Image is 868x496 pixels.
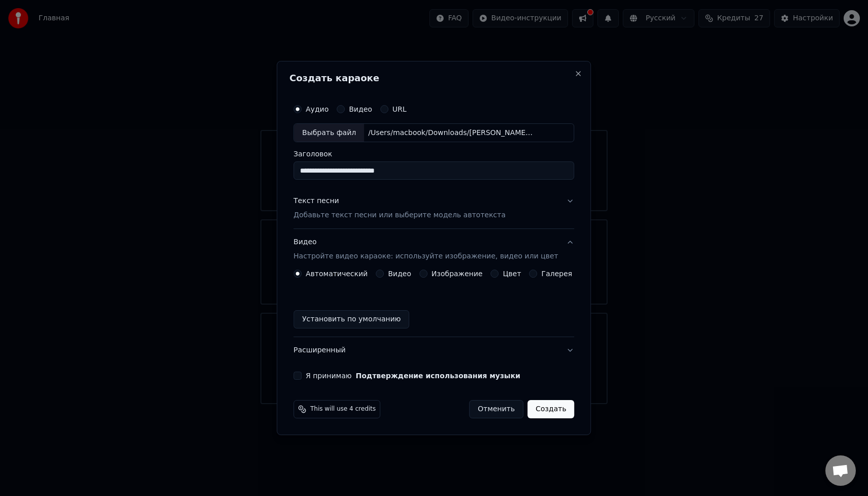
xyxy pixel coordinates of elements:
[469,400,523,418] button: Отменить
[289,74,578,83] h2: Создать караоке
[306,372,520,379] label: Я принимаю
[431,270,483,277] label: Изображение
[310,405,376,413] span: This will use 4 credits
[293,238,558,262] div: Видео
[527,400,574,418] button: Создать
[392,106,407,113] label: URL
[293,251,558,261] p: Настройте видео караоке: используйте изображение, видео или цвет
[293,151,574,158] label: Заголовок
[293,188,574,229] button: Текст песниДобавьте текст песни или выберите модель автотекста
[364,128,537,138] div: /Users/macbook/Downloads/[PERSON_NAME] - целый мир.mp3
[293,211,506,221] p: Добавьте текст песни или выберите модель автотекста
[293,229,574,270] button: ВидеоНастройте видео караоке: используйте изображение, видео или цвет
[293,196,339,207] div: Текст песни
[542,270,573,277] label: Галерея
[294,124,364,142] div: Выбрать файл
[293,270,574,337] div: ВидеоНастройте видео караоке: используйте изображение, видео или цвет
[388,270,411,277] label: Видео
[503,270,521,277] label: Цвет
[356,372,520,379] button: Я принимаю
[349,106,372,113] label: Видео
[293,310,409,328] button: Установить по умолчанию
[293,337,574,363] button: Расширенный
[306,270,368,277] label: Автоматический
[306,106,328,113] label: Аудио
